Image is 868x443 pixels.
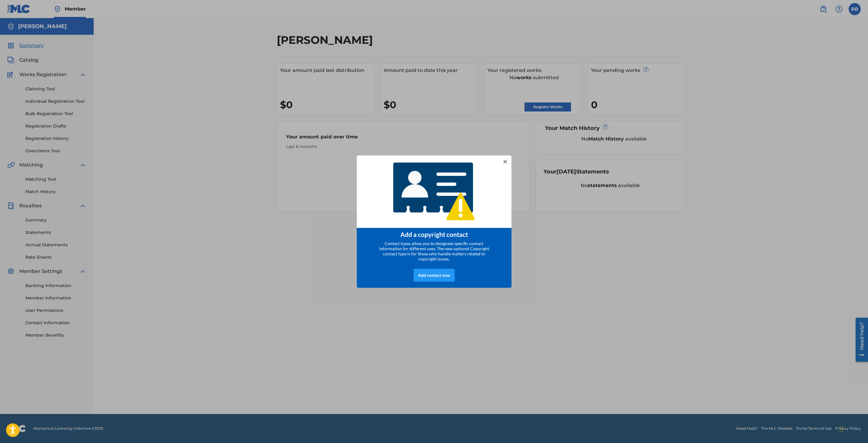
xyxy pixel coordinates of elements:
div: Open Resource Center [5,2,17,46]
span: Contact types allow you to designate specific contact information for different uses. The new opt... [379,241,489,261]
div: Add a copyright contact [364,231,504,238]
div: entering modal [357,155,511,288]
img: 4768233920565408.png [389,158,479,225]
div: Add contact now [414,269,455,282]
div: Need help? [7,7,15,34]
